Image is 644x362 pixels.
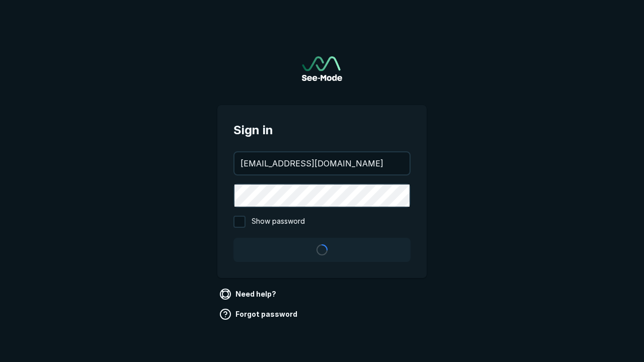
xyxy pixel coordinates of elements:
input: your@email.com [234,152,410,174]
span: Sign in [233,121,411,139]
a: Forgot password [217,306,301,322]
span: Show password [252,216,305,228]
a: Need help? [217,286,280,302]
img: See-Mode Logo [302,56,342,81]
a: Go to sign in [302,56,342,81]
